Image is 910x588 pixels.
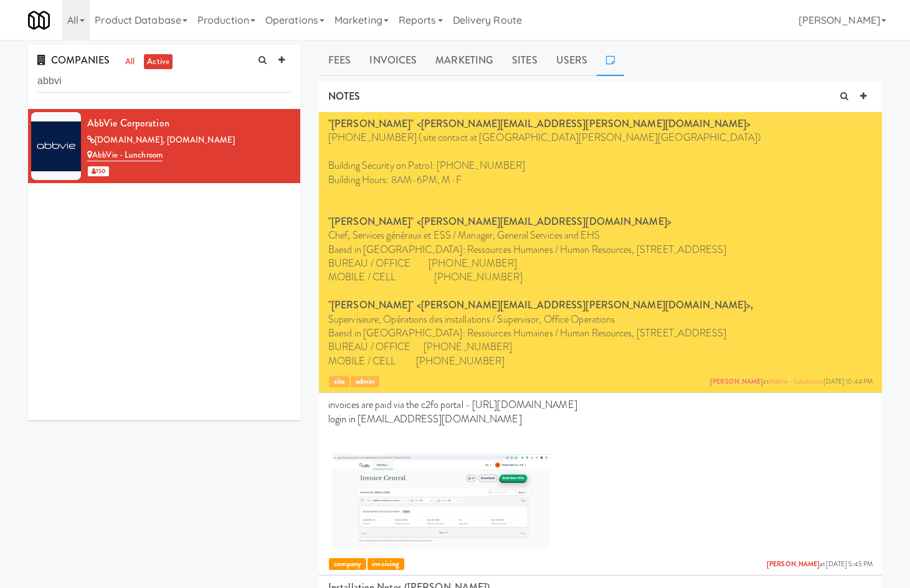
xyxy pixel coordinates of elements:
[328,89,361,103] span: NOTES
[767,560,873,569] span: at [DATE] 5:45 PM
[328,313,873,326] p: Superviseure, Opérations des installations / Supervisor, Office Operations
[328,214,671,229] strong: "[PERSON_NAME]" <[PERSON_NAME][EMAIL_ADDRESS][DOMAIN_NAME]>
[37,70,291,93] input: Search company
[328,398,873,412] p: invoices are paid via the c2fo portal - [URL][DOMAIN_NAME]
[328,229,873,242] p: Chef, Services généraux et ESS / Manager, General Services and EHS
[328,159,873,173] p: Building Security on Patrol: [PHONE_NUMBER]
[367,558,404,570] span: invoicing
[87,133,291,148] div: [DOMAIN_NAME], [DOMAIN_NAME]
[328,173,873,187] p: Building Hours: 8AM-6PM, M-F
[547,45,597,76] a: Users
[122,54,138,70] a: all
[503,45,547,76] a: Sites
[329,558,366,570] span: company
[144,54,173,70] a: active
[87,114,291,133] div: AbbVie Corporation
[319,45,360,76] a: Fees
[331,454,550,548] img: z49ihhe2dab69gyopj4f.png
[426,45,503,76] a: Marketing
[328,243,873,257] p: Baesd in [GEOGRAPHIC_DATA]: Ressources Humaines / Human Resources, [STREET_ADDRESS]
[37,53,110,67] span: COMPANIES
[328,354,873,368] p: MOBILE / CELL [PHONE_NUMBER]
[28,9,50,31] img: Micromart
[328,298,753,312] strong: "[PERSON_NAME]" <[PERSON_NAME][EMAIL_ADDRESS][PERSON_NAME][DOMAIN_NAME]>,
[328,257,873,270] p: BUREAU / OFFICE [PHONE_NUMBER]
[28,109,300,183] li: AbbVie Corporation[DOMAIN_NAME], [DOMAIN_NAME]AbbVie - Lunchroom 150
[328,340,873,354] p: BUREAU / OFFICE [PHONE_NUMBER]
[328,270,873,284] p: MOBILE / CELL [PHONE_NUMBER]
[351,376,379,388] span: admin
[328,412,873,426] p: login in [EMAIL_ADDRESS][DOMAIN_NAME]
[328,326,873,340] p: Baesd in [GEOGRAPHIC_DATA]: Ressources Humaines / Human Resources, [STREET_ADDRESS]
[329,376,349,388] span: site
[710,377,763,386] a: [PERSON_NAME]
[328,131,873,145] p: [PHONE_NUMBER] (site contact at [GEOGRAPHIC_DATA][PERSON_NAME][GEOGRAPHIC_DATA])
[767,559,820,569] a: [PERSON_NAME]
[360,45,426,76] a: Invoices
[88,166,109,176] span: 150
[769,377,823,386] a: AbbVie - Lunchroom
[710,377,873,387] span: at [DATE] 10:44 PM
[87,149,163,161] a: AbbVie - Lunchroom
[328,116,751,131] strong: "[PERSON_NAME]" <[PERSON_NAME][EMAIL_ADDRESS][PERSON_NAME][DOMAIN_NAME]>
